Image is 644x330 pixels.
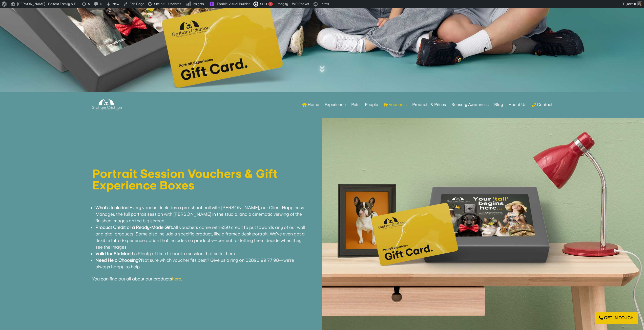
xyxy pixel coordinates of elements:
[95,257,141,263] strong: Need Help Choosing?
[269,244,310,250] label: Your Mobile Phone
[268,2,273,6] div: !
[95,225,173,230] strong: Product Credit or a Ready-Made Gift:
[158,212,227,216] strong: Add Additional Product Credit
[158,237,486,242] h5: Your Details
[532,95,552,115] a: Contact
[451,95,489,115] a: Sensory Awareness
[162,165,259,181] p: Just the session - let them decide on products later (plus includes £50 product credit to put tow...
[274,92,370,156] img: Thumbnail
[381,244,404,250] label: Your Email
[158,279,220,285] label: Personal Message (optional)
[92,276,182,281] span: You can find out all about our products .
[154,2,164,6] span: Site Kit
[365,95,378,115] a: People
[92,98,122,112] img: Graham Crichton Photography Logo - Graham Crichton - Belfast Family & Pet Photography Studio
[95,251,138,256] strong: Valid for Six Months:
[509,95,526,115] a: About Us
[92,168,309,194] h1: Portrait Session Vouchers & Gift Experience Boxes
[325,95,346,115] a: Experience
[274,158,370,168] h5: Portrait Session Experience with Small Gift Frame
[302,95,319,115] a: Home
[172,276,181,281] a: here
[595,312,638,324] a: Get in touch
[158,31,486,69] p: Give the gift of memories with a portrait gift experience with [PERSON_NAME]. Just choose the typ...
[158,244,181,250] label: Your Name
[385,193,482,199] p: Price: £225.00
[385,158,482,168] h5: Portrait Session Experience with Large Gift Frame
[260,2,267,6] span: SEO
[162,158,259,163] h5: Portrait Session Experience
[95,205,130,210] strong: What’s Included:
[162,183,259,189] p: Price: £100.00
[494,95,503,115] a: Blog
[274,170,370,191] p: Includes the session, a 8x6" printed photograph of your favourite image + £50 product credit to p...
[158,317,486,322] h5: Payment Details
[158,80,205,85] strong: Choose Selected Gift
[351,95,359,115] a: Pets
[181,324,194,329] strong: £0.00
[274,193,370,199] p: Price: £175.00
[385,170,482,191] p: Includes the session, a 10x8" printed photograph of your favourite image + £50 product credit to ...
[162,92,259,156] img: Thumbnail
[193,2,204,6] span: Insights
[158,12,486,29] h1: Portrait Gift Card
[384,95,407,115] a: Vouchers
[95,224,309,250] li: All vouchers come with £50 credit to put towards any of our wall or digital products. Some also i...
[627,2,636,6] span: admin
[385,92,482,156] img: Thumbnail
[95,257,309,270] li: Not sure which voucher fits best? Give us a ring on 02890 99 77 98—we’re always happy to help.
[168,269,235,275] label: Send gift card to the recipient?
[412,95,446,115] a: Products & Prices
[158,324,486,330] p: Total Cost:
[95,250,309,257] li: Plenty of time to book a session that suits them.
[95,204,309,224] li: Every voucher includes a pre-shoot call with [PERSON_NAME], our Client Happiness Manager, the ful...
